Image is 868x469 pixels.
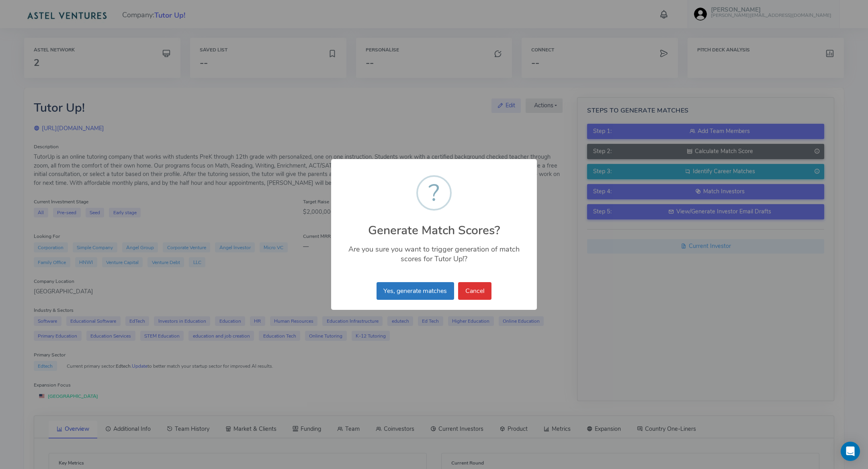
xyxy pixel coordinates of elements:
button: Cancel [458,282,491,300]
div: Open Intercom Messenger [841,442,860,461]
p: Are you sure you want to trigger generation of match scores for Tutor Up!? [343,244,525,264]
h2: Generate Match Scores? [331,214,537,237]
div: ? [429,177,440,209]
button: Yes, generate matches [377,282,454,300]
